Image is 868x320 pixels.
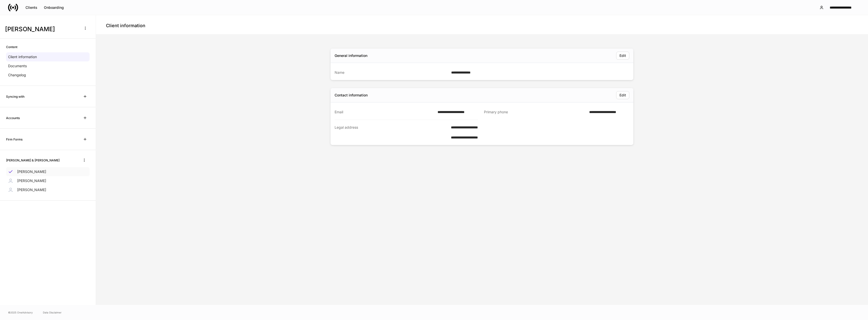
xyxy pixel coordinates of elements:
[17,178,46,183] p: [PERSON_NAME]
[25,6,37,9] div: Clients
[6,137,22,142] h6: Firm Forms
[6,185,90,194] a: [PERSON_NAME]
[41,4,67,12] button: Onboarding
[619,93,626,97] div: Edit
[5,25,78,33] h3: [PERSON_NAME]
[619,54,626,57] div: Edit
[335,70,448,75] div: Name
[22,4,41,12] button: Clients
[6,167,90,176] a: [PERSON_NAME]
[8,73,26,78] p: Changelog
[6,61,90,70] a: Documents
[335,110,435,115] div: Email
[44,6,64,9] div: Onboarding
[17,169,46,174] p: [PERSON_NAME]
[6,158,60,163] h6: [PERSON_NAME] & [PERSON_NAME]
[616,91,629,99] button: Edit
[335,53,367,58] div: General information
[6,116,20,120] h6: Accounts
[6,176,90,185] a: [PERSON_NAME]
[335,125,436,140] div: Legal address
[6,94,24,99] h6: Syncing with
[484,110,586,115] div: Primary phone
[335,93,368,98] div: Contact information
[616,52,629,60] button: Edit
[8,54,37,59] p: Client information
[106,23,145,29] h4: Client information
[43,310,62,314] a: Data Disclaimer
[6,70,90,80] a: Changelog
[8,310,33,314] span: © 2025 OneAdvisory
[8,63,27,68] p: Documents
[17,187,46,192] p: [PERSON_NAME]
[6,45,17,49] h6: Content
[6,52,90,61] a: Client information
